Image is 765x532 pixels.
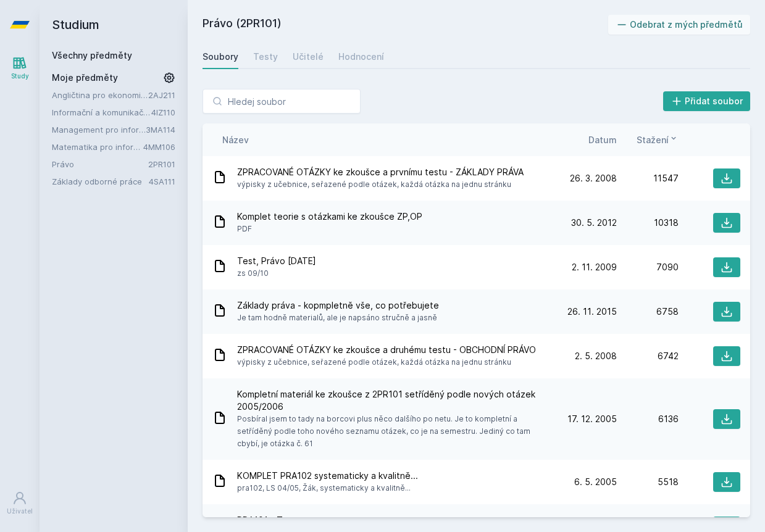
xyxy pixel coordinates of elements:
input: Hledej soubor [203,89,361,114]
div: Study [11,72,29,81]
button: Přidat soubor [663,91,751,111]
span: Komplet teorie s otázkami ke zkoušce ZP,OP [237,210,422,223]
button: Odebrat z mých předmětů [608,15,751,35]
div: Hodnocení [338,51,384,63]
span: 2. 11. 2009 [572,261,617,273]
span: výpisky z učebnice, seřazené podle otázek, každá otázka na jednu stránku [237,356,536,368]
div: 6742 [617,350,679,362]
span: Test, Právo [DATE] [237,255,316,267]
a: Testy [253,44,278,69]
div: Testy [253,51,278,63]
a: Hodnocení [338,44,384,69]
span: PDF [237,223,422,235]
span: KOMPLET PRA102 systematicky a kvalitně... [237,470,418,482]
span: 17. 12. 2005 [567,413,617,425]
div: 7090 [617,261,679,273]
a: Všechny předměty [52,50,132,60]
span: 26. 11. 2015 [567,305,617,318]
a: 2PR101 [148,159,175,169]
span: 30. 5. 2012 [571,217,617,229]
a: 3MA114 [146,125,175,135]
div: 6136 [617,413,679,425]
span: Základy práva - kopmpletně vše, co potřebujete [237,299,439,312]
a: 4MM106 [143,142,175,152]
a: 4IZ110 [151,107,175,117]
h2: Právo (2PR101) [203,15,608,35]
span: Posbíral jsem to tady na borcovi plus něco dalšího po netu. Je to kompletní a setříděný podle toh... [237,413,550,450]
span: Je tam hodně materialů, ale je napsáno stručně a jasně [237,312,439,324]
span: 2. 5. 2008 [575,350,617,362]
a: Základy odborné práce [52,175,149,188]
div: 5518 [617,476,679,488]
a: Matematika pro informatiky [52,141,143,153]
span: výpisky z učebnice, seřazené podle otázek, každá otázka na jednu stránku [237,178,524,191]
div: 10318 [617,217,679,229]
a: Právo [52,158,148,170]
span: 6. 5. 2005 [574,476,617,488]
a: Uživatel [2,484,37,522]
div: 11547 [617,172,679,185]
a: Učitelé [293,44,324,69]
div: Učitelé [293,51,324,63]
a: Management pro informatiky a statistiky [52,123,146,136]
a: Study [2,49,37,87]
div: Uživatel [7,507,33,516]
a: 4SA111 [149,177,175,186]
span: ZPRACOVANÉ OTÁZKY ke zkoušce a prvnímu testu - ZÁKLADY PRÁVA [237,166,524,178]
span: Moje předměty [52,72,118,84]
button: Název [222,133,249,146]
span: ZPRACOVANÉ OTÁZKY ke zkoušce a druhému testu - OBCHODNÍ PRÁVO [237,344,536,356]
span: Stažení [637,133,669,146]
a: Informační a komunikační technologie [52,106,151,118]
div: 6758 [617,305,679,318]
button: Datum [588,133,617,146]
button: Stažení [637,133,679,146]
span: Kompletní materiál ke zkoušce z 2PR101 setříděný podle nových otázek 2005/2006 [237,388,550,413]
span: zs 09/10 [237,267,316,280]
div: Soubory [203,51,238,63]
a: 2AJ211 [148,90,175,100]
span: 26. 3. 2008 [570,172,617,185]
span: pra102, LS 04/05, Žák, systematicky a kvalitně... [237,482,418,494]
a: Angličtina pro ekonomická studia 1 (B2/C1) [52,89,148,101]
a: Soubory [203,44,238,69]
span: PRA101 - Test [237,514,296,526]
